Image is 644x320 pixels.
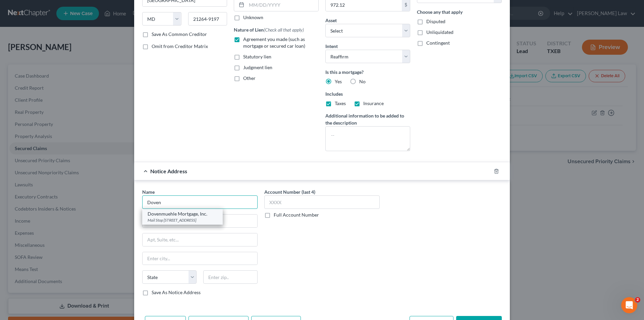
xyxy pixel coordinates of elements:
span: Other [243,75,256,81]
span: Disputed [426,18,445,24]
input: Enter zip... [188,12,227,26]
label: Unknown [243,14,263,21]
label: Additional information to be added to the description [325,112,410,126]
span: No [359,79,366,84]
label: Is this a mortgage? [325,68,410,76]
label: Save As Common Creditor [152,31,207,38]
label: Includes [325,90,410,97]
span: Name [142,189,155,195]
span: Yes [335,79,342,84]
span: Asset [325,17,337,23]
span: Judgment lien [243,64,272,70]
label: Nature of Lien [234,26,304,33]
span: Notice Address [150,168,187,174]
label: Intent [325,43,338,50]
input: XXXX [264,195,380,209]
label: Choose any that apply [417,8,502,15]
span: Unliquidated [426,29,453,35]
span: (Check all that apply) [264,27,304,33]
input: Enter zip.. [203,270,258,284]
label: Account Number (last 4) [264,188,315,195]
span: Insurance [363,100,384,106]
input: Search by name... [142,195,258,209]
input: Enter city... [143,252,257,265]
span: Statutory lien [243,54,271,59]
label: Save As Notice Address [152,289,201,296]
span: Agreement you made (such as mortgage or secured car loan) [243,36,305,49]
div: Dovenmuehle Mortgage, Inc. [148,211,217,217]
input: Apt, Suite, etc... [143,233,257,246]
label: Full Account Number [274,212,319,218]
div: Mail Stop [STREET_ADDRESS] [148,217,217,223]
iframe: Intercom live chat [621,297,637,313]
span: Omit from Creditor Matrix [152,43,208,49]
span: Contingent [426,40,450,46]
span: 2 [635,297,640,303]
span: Taxes [335,100,346,106]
